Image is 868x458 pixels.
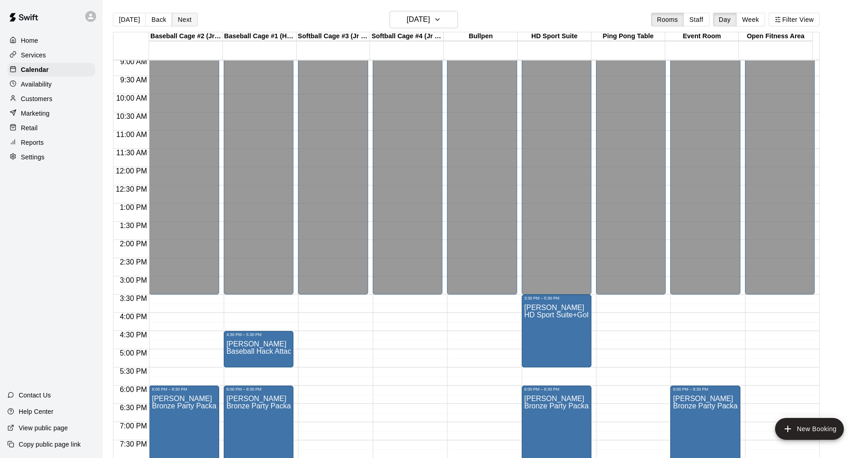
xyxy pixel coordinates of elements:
div: Baseball Cage #2 (Jr Hack Attack) [149,32,223,41]
span: Bronze Party Package [152,402,224,410]
span: 3:30 PM [118,295,149,302]
a: Customers [7,92,95,106]
div: 4:30 PM – 5:30 PM [226,332,291,337]
span: HD Sport Suite+Golf Simulator- Private Room [524,311,672,319]
span: 9:30 AM [118,76,149,84]
span: 12:30 PM [113,185,149,193]
p: Availability [21,80,52,89]
div: 3:30 PM – 5:30 PM [524,296,589,300]
div: 6:00 PM – 8:30 PM [673,387,737,392]
span: 2:00 PM [118,240,149,248]
h6: [DATE] [407,13,430,26]
div: 6:00 PM – 8:30 PM [226,387,291,392]
div: Softball Cage #4 (Jr Hack Attack) [370,32,444,41]
span: 6:30 PM [118,404,149,412]
div: Open Fitness Area [739,32,812,41]
a: Home [7,34,95,47]
button: add [775,418,844,440]
p: Reports [21,138,44,147]
span: 5:00 PM [118,349,149,357]
button: [DATE] [390,11,458,28]
p: Marketing [21,109,50,118]
button: Day [713,13,737,26]
span: 2:30 PM [118,258,149,266]
p: Calendar [21,65,49,74]
div: Baseball Cage #1 (Hack Attack) [223,32,297,41]
span: Baseball Hack Attack- Best for 14u + [226,347,345,355]
span: 3:00 PM [118,276,149,284]
span: Bronze Party Package [673,402,745,410]
span: 4:30 PM [118,331,149,339]
span: 1:00 PM [118,204,149,211]
div: 3:30 PM – 5:30 PM: Jennifer Chambers [522,295,591,367]
span: 6:00 PM [118,386,149,393]
div: 6:00 PM – 8:30 PM [152,387,216,392]
span: 10:00 AM [114,94,149,102]
div: Bullpen [444,32,518,41]
span: 11:30 AM [114,149,149,157]
button: Back [145,13,172,26]
button: Rooms [651,13,684,26]
a: Availability [7,77,95,91]
div: Ping Pong Table [591,32,665,41]
p: Services [21,51,46,60]
div: 4:30 PM – 5:30 PM: Jennifer Chambers [224,331,293,367]
span: 4:00 PM [118,313,149,321]
span: 5:30 PM [118,367,149,375]
button: Staff [683,13,709,26]
button: Week [736,13,765,26]
button: Filter View [769,13,820,26]
span: 7:00 PM [118,422,149,430]
a: Services [7,48,95,62]
div: 6:00 PM – 8:30 PM [524,387,589,392]
span: Bronze Party Package [226,402,299,410]
div: HD Sport Suite [518,32,591,41]
p: View public page [19,423,68,433]
span: 7:30 PM [118,440,149,448]
p: Customers [21,94,52,103]
button: [DATE] [113,13,146,26]
span: 10:30 AM [114,112,149,120]
a: Calendar [7,63,95,76]
a: Settings [7,150,95,164]
p: Settings [21,153,45,162]
a: Marketing [7,107,95,120]
p: Copy public page link [19,440,81,449]
div: Softball Cage #3 (Jr Hack Attack) [297,32,370,41]
span: 1:30 PM [118,222,149,229]
p: Home [21,36,38,45]
p: Retail [21,123,38,132]
a: Retail [7,121,95,135]
div: Event Room [665,32,739,41]
span: 12:00 PM [113,167,149,175]
a: Reports [7,136,95,149]
button: Next [172,13,197,26]
span: 9:00 AM [118,58,149,66]
p: Contact Us [19,391,51,400]
span: Bronze Party Package [524,402,597,410]
span: 11:00 AM [114,131,149,138]
p: Help Center [19,407,53,416]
